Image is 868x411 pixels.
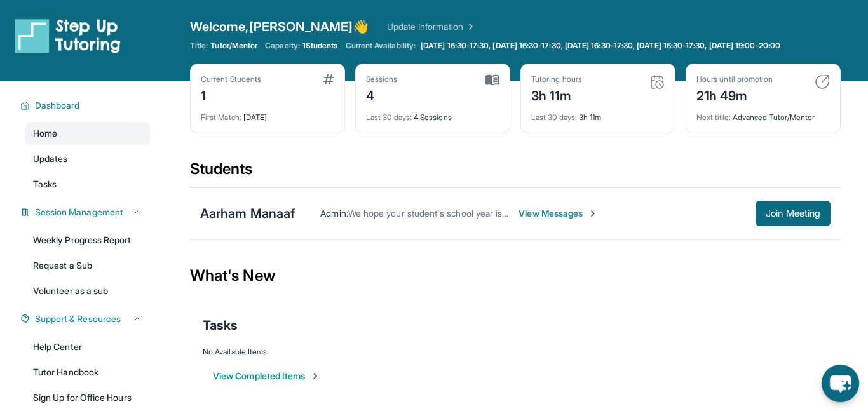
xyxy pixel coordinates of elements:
span: Join Meeting [766,210,820,217]
span: Capacity: [265,41,300,51]
span: First Match : [201,112,241,122]
a: Home [25,122,150,145]
div: 1 [201,84,261,105]
a: Request a Sub [25,254,150,277]
div: Sessions [366,74,398,84]
div: Advanced Tutor/Mentor [696,105,830,123]
span: Admin : [320,208,348,219]
div: Aarham Manaaf [200,205,295,222]
span: Welcome, [PERSON_NAME] 👋 [190,18,369,36]
span: Session Management [35,206,123,219]
div: 3h 11m [531,84,582,105]
div: Current Students [201,74,261,84]
button: View Completed Items [213,370,320,382]
span: Tutor/Mentor [210,41,257,51]
button: Session Management [30,206,142,219]
span: 1 Students [302,41,338,51]
div: Students [190,159,841,187]
div: 4 Sessions [366,105,499,123]
span: Support & Resources [35,313,121,325]
a: Volunteer as a sub [25,280,150,302]
span: Updates [33,152,68,165]
span: Next title : [696,112,731,122]
div: Hours until promotion [696,74,773,84]
img: logo [15,18,121,53]
img: Chevron-Right [588,208,598,219]
div: No Available Items [203,347,828,357]
a: Help Center [25,335,150,358]
img: card [815,74,830,90]
a: Tasks [25,173,150,196]
img: card [649,74,665,90]
div: 21h 49m [696,84,773,105]
span: Current Availability: [346,41,416,51]
a: Tutor Handbook [25,361,150,384]
span: Last 30 days : [531,112,577,122]
img: card [323,74,334,84]
div: Tutoring hours [531,74,582,84]
a: [DATE] 16:30-17:30, [DATE] 16:30-17:30, [DATE] 16:30-17:30, [DATE] 16:30-17:30, [DATE] 19:00-20:00 [418,41,783,51]
div: [DATE] [201,105,334,123]
img: card [485,74,499,86]
button: Join Meeting [756,201,831,226]
span: Last 30 days : [366,112,412,122]
span: Tasks [203,316,238,334]
span: Dashboard [35,99,80,112]
a: Weekly Progress Report [25,229,150,252]
a: Updates [25,147,150,170]
button: chat-button [822,365,859,402]
span: [DATE] 16:30-17:30, [DATE] 16:30-17:30, [DATE] 16:30-17:30, [DATE] 16:30-17:30, [DATE] 19:00-20:00 [421,41,780,51]
div: 4 [366,84,398,105]
img: Chevron Right [463,20,476,33]
span: Tasks [33,178,57,191]
button: Dashboard [30,99,142,112]
div: What's New [190,248,841,304]
button: Support & Resources [30,313,142,325]
div: 3h 11m [531,105,665,123]
a: Update Information [387,20,476,33]
span: Home [33,127,57,140]
span: Title: [190,41,208,51]
span: View Messages [519,207,598,220]
a: Sign Up for Office Hours [25,386,150,409]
